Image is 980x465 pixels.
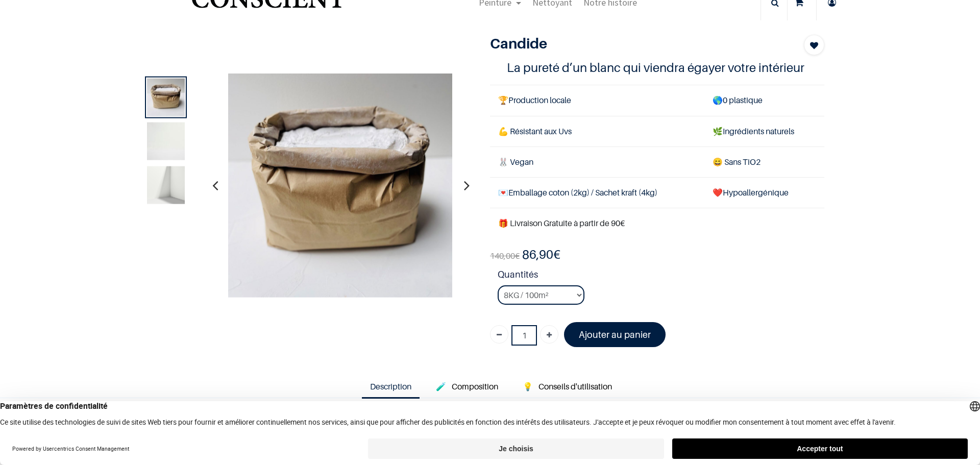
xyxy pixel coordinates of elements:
[436,381,446,391] span: 🧪
[538,381,612,391] span: Conseils d'utilisation
[927,399,975,447] iframe: Tidio Chat
[490,85,704,116] td: Production locale
[452,381,498,391] span: Composition
[147,166,185,204] img: Product image
[704,177,824,208] td: ❤️Hypoallergénique
[507,60,808,76] h4: La pureté d’un blanc qui viendra égayer votre intérieur
[498,187,508,198] span: 💌
[147,122,185,160] img: Product image
[490,177,704,208] td: Emballage coton (2kg) / Sachet kraft (4kg)
[564,322,666,347] a: Ajouter au panier
[579,329,651,340] font: Ajouter au panier
[704,85,824,116] td: 0 plastique
[490,325,508,344] a: Supprimer
[522,247,553,262] span: 86,90
[490,35,774,52] h1: Candide
[540,325,558,344] a: Ajouter
[498,218,625,228] font: 🎁 Livraison Gratuite à partir de 90€
[704,146,824,177] td: ans TiO2
[490,251,520,261] span: €
[523,381,533,391] span: 💡
[147,78,185,116] img: Product image
[713,157,729,167] span: 😄 S
[228,73,453,298] img: Product image
[804,35,824,55] button: Add to wishlist
[498,157,533,167] span: 🐰 Vegan
[810,39,818,52] span: Add to wishlist
[498,126,572,136] span: 💪 Résistant aux Uvs
[713,126,723,136] span: 🌿
[490,251,515,261] span: 140,00
[713,95,723,105] span: 🌎
[498,267,824,285] strong: Quantités
[704,116,824,146] td: Ingrédients naturels
[522,247,560,262] b: €
[498,95,508,105] span: 🏆
[370,381,411,391] span: Description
